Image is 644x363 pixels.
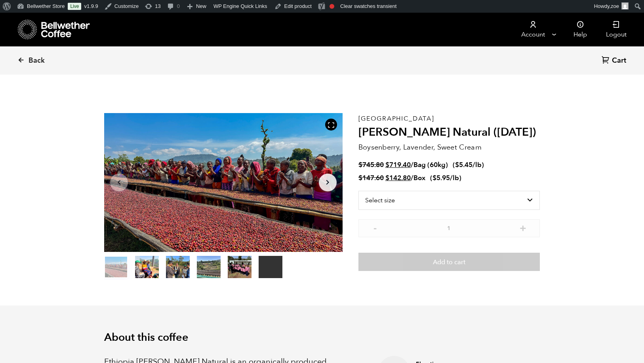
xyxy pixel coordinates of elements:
a: Cart [602,56,628,66]
span: Bag (60kg) [413,160,448,169]
video: Your browser does not support the video tag. [259,256,282,278]
button: + [518,223,528,231]
bdi: 142.80 [385,173,411,182]
bdi: 147.60 [358,173,384,182]
span: $ [358,160,362,169]
span: $ [455,160,459,169]
bdi: 5.95 [433,173,450,182]
span: $ [385,173,389,182]
span: ( ) [430,173,461,182]
bdi: 719.40 [385,160,411,169]
span: Cart [612,56,626,65]
span: /lb [450,173,459,182]
a: Account [509,13,557,46]
div: Focus keyphrase not set [330,4,334,9]
h2: [PERSON_NAME] Natural ([DATE]) [358,126,540,139]
span: Back [29,56,45,65]
a: Logout [596,13,636,46]
span: /lb [473,160,482,169]
span: ( ) [453,160,484,169]
span: / [411,160,413,169]
bdi: 5.45 [455,160,473,169]
button: Add to cart [358,253,540,271]
a: Live [68,3,81,10]
a: Help [564,13,596,46]
span: $ [385,160,389,169]
p: Boysenberry, Lavender, Sweet Cream [358,142,540,153]
span: $ [358,173,362,182]
span: / [411,173,413,182]
button: - [370,223,380,231]
bdi: 745.80 [358,160,384,169]
span: $ [433,173,436,182]
span: Box [413,173,425,182]
h2: About this coffee [104,331,540,344]
span: zoe [611,3,619,9]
